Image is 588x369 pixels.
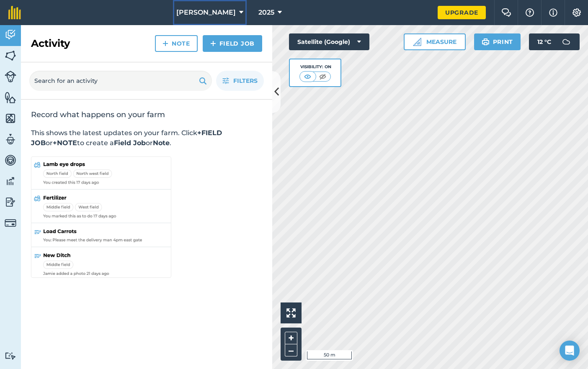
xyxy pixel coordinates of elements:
[8,6,21,19] img: fieldmargin Logo
[558,33,575,50] img: svg+xml;base64,PD94bWwgdmVyc2lvbj0iMS4wIiBlbmNvZGluZz0idXRmLTgiPz4KPCEtLSBHZW5lcmF0b3I6IEFkb2JlIE...
[438,6,486,19] a: Upgrade
[5,133,16,146] img: svg+xml;base64,PD94bWwgdmVyc2lvbj0iMS4wIiBlbmNvZGluZz0idXRmLTgiPz4KPCEtLSBHZW5lcmF0b3I6IEFkb2JlIE...
[5,112,16,125] img: svg+xml;base64,PHN2ZyB4bWxucz0iaHR0cDovL3d3dy53My5vcmcvMjAwMC9zdmciIHdpZHRoPSI1NiIgaGVpZ2h0PSI2MC...
[162,38,168,49] img: svg+xml;base64,PHN2ZyB4bWxucz0iaHR0cDovL3d3dy53My5vcmcvMjAwMC9zdmciIHdpZHRoPSIxNCIgaGVpZ2h0PSIyNC...
[285,344,297,356] button: –
[210,38,216,49] img: svg+xml;base64,PHN2ZyB4bWxucz0iaHR0cDovL3d3dy53My5vcmcvMjAwMC9zdmciIHdpZHRoPSIxNCIgaGVpZ2h0PSIyNC...
[529,33,580,50] button: 12 °C
[285,332,297,344] button: +
[5,71,16,82] img: svg+xml;base64,PD94bWwgdmVyc2lvbj0iMS4wIiBlbmNvZGluZz0idXRmLTgiPz4KPCEtLSBHZW5lcmF0b3I6IEFkb2JlIE...
[5,91,16,104] img: svg+xml;base64,PHN2ZyB4bWxucz0iaHR0cDovL3d3dy53My5vcmcvMjAwMC9zdmciIHdpZHRoPSI1NiIgaGVpZ2h0PSI2MC...
[5,154,16,167] img: svg+xml;base64,PD94bWwgdmVyc2lvbj0iMS4wIiBlbmNvZGluZz0idXRmLTgiPz4KPCEtLSBHZW5lcmF0b3I6IEFkb2JlIE...
[31,110,262,120] h2: Record what happens on your farm
[474,33,521,50] button: Print
[289,33,369,50] button: Satellite (Google)
[572,8,582,17] img: A cog icon
[29,71,212,91] input: Search for an activity
[31,37,70,50] h2: Activity
[199,76,207,86] img: svg+xml;base64,PHN2ZyB4bWxucz0iaHR0cDovL3d3dy53My5vcmcvMjAwMC9zdmciIHdpZHRoPSIxOSIgaGVpZ2h0PSIyNC...
[5,49,16,62] img: svg+xml;base64,PHN2ZyB4bWxucz0iaHR0cDovL3d3dy53My5vcmcvMjAwMC9zdmciIHdpZHRoPSI1NiIgaGVpZ2h0PSI2MC...
[286,308,296,318] img: Four arrows, one pointing top left, one top right, one bottom right and the last bottom left
[5,217,16,229] img: svg+xml;base64,PD94bWwgdmVyc2lvbj0iMS4wIiBlbmNvZGluZz0idXRmLTgiPz4KPCEtLSBHZW5lcmF0b3I6IEFkb2JlIE...
[233,76,258,85] span: Filters
[5,196,16,208] img: svg+xml;base64,PD94bWwgdmVyc2lvbj0iMS4wIiBlbmNvZGluZz0idXRmLTgiPz4KPCEtLSBHZW5lcmF0b3I6IEFkb2JlIE...
[176,8,236,18] span: [PERSON_NAME]
[525,8,535,17] img: A question mark icon
[537,33,551,50] span: 12 ° C
[153,139,170,147] strong: Note
[31,128,262,148] p: This shows the latest updates on your farm. Click or to create a or .
[5,28,16,41] img: svg+xml;base64,PD94bWwgdmVyc2lvbj0iMS4wIiBlbmNvZGluZz0idXRmLTgiPz4KPCEtLSBHZW5lcmF0b3I6IEFkb2JlIE...
[216,71,264,91] button: Filters
[404,33,466,50] button: Measure
[501,8,511,17] img: Two speech bubbles overlapping with the left bubble in the forefront
[5,352,16,360] img: svg+xml;base64,PD94bWwgdmVyc2lvbj0iMS4wIiBlbmNvZGluZz0idXRmLTgiPz4KPCEtLSBHZW5lcmF0b3I6IEFkb2JlIE...
[5,175,16,187] img: svg+xml;base64,PD94bWwgdmVyc2lvbj0iMS4wIiBlbmNvZGluZz0idXRmLTgiPz4KPCEtLSBHZW5lcmF0b3I6IEFkb2JlIE...
[114,139,146,147] strong: Field Job
[258,8,274,18] span: 2025
[413,38,421,46] img: Ruler icon
[302,72,313,81] img: svg+xml;base64,PHN2ZyB4bWxucz0iaHR0cDovL3d3dy53My5vcmcvMjAwMC9zdmciIHdpZHRoPSI1MCIgaGVpZ2h0PSI0MC...
[203,35,262,52] a: Field Job
[317,72,328,81] img: svg+xml;base64,PHN2ZyB4bWxucz0iaHR0cDovL3d3dy53My5vcmcvMjAwMC9zdmciIHdpZHRoPSI1MCIgaGVpZ2h0PSI0MC...
[482,37,490,47] img: svg+xml;base64,PHN2ZyB4bWxucz0iaHR0cDovL3d3dy53My5vcmcvMjAwMC9zdmciIHdpZHRoPSIxOSIgaGVpZ2h0PSIyNC...
[155,35,198,52] a: Note
[299,64,331,70] div: Visibility: On
[560,341,580,361] div: Open Intercom Messenger
[53,139,77,147] strong: +NOTE
[549,8,557,18] img: svg+xml;base64,PHN2ZyB4bWxucz0iaHR0cDovL3d3dy53My5vcmcvMjAwMC9zdmciIHdpZHRoPSIxNyIgaGVpZ2h0PSIxNy...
